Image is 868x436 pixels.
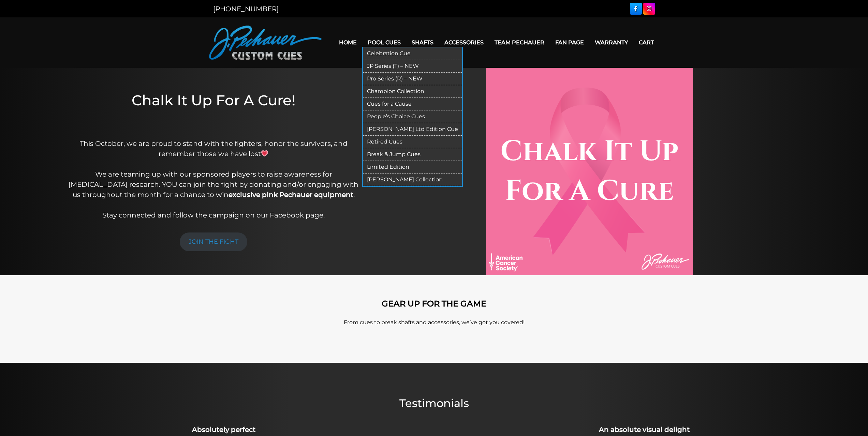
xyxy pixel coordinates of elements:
a: [PERSON_NAME] Collection [363,174,462,186]
a: JOIN THE FIGHT [180,232,247,251]
h3: Absolutely perfect [17,424,430,435]
h1: Chalk It Up For A Cure! [69,92,359,129]
a: Cues for a Cause [363,98,462,110]
a: [PHONE_NUMBER] [213,5,279,13]
a: Retired Cues [363,136,462,148]
strong: GEAR UP FOR THE GAME [382,299,486,309]
a: Home [334,34,362,51]
h3: An absolute visual delight [438,424,851,435]
a: Cart [633,34,659,51]
a: Break & Jump Cues [363,148,462,161]
a: Champion Collection [363,85,462,98]
img: Pechauer Custom Cues [209,26,322,60]
a: Celebration Cue [363,47,462,60]
strong: exclusive pink Pechauer equipment [229,191,353,199]
a: People’s Choice Cues [363,110,462,123]
a: JP Series (T) – NEW [363,60,462,73]
img: 💗 [261,150,268,157]
p: From cues to break shafts and accessories, we’ve got you covered! [240,318,629,327]
p: This October, we are proud to stand with the fighters, honor the survivors, and remember those we... [69,138,359,220]
a: Pro Series (R) – NEW [363,73,462,85]
a: Team Pechauer [489,34,550,51]
a: [PERSON_NAME] Ltd Edition Cue [363,123,462,136]
a: Limited Edition [363,161,462,174]
a: Fan Page [550,34,589,51]
a: Warranty [589,34,633,51]
a: Accessories [439,34,489,51]
a: Shafts [406,34,439,51]
a: Pool Cues [362,34,406,51]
